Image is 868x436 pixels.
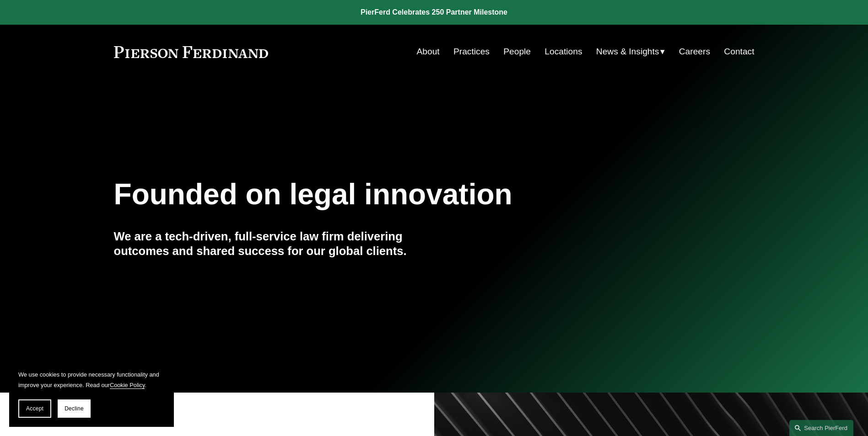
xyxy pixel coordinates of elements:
[596,43,665,60] a: folder dropdown
[417,43,440,60] a: About
[65,405,84,412] span: Decline
[110,382,145,388] a: Cookie Policy
[596,44,659,60] span: News & Insights
[503,43,531,60] a: People
[114,178,648,211] h1: Founded on legal innovation
[18,399,51,418] button: Accept
[724,43,754,60] a: Contact
[114,229,434,259] h4: We are a tech-driven, full-service law firm delivering outcomes and shared success for our global...
[26,405,43,412] span: Accept
[679,43,710,60] a: Careers
[58,399,91,418] button: Decline
[9,360,174,427] section: Cookie banner
[789,420,853,436] a: Search this site
[453,43,490,60] a: Practices
[545,43,582,60] a: Locations
[18,369,165,390] p: We use cookies to provide necessary functionality and improve your experience. Read our .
